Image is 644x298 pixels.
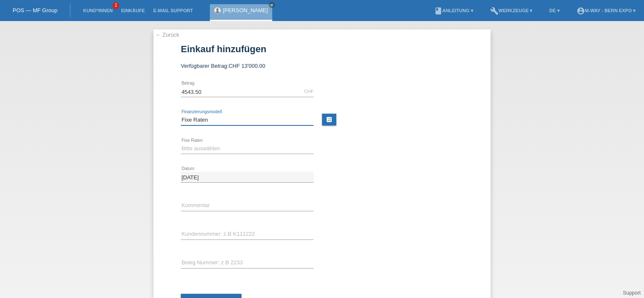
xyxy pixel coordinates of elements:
i: close [270,3,274,7]
a: Support [623,290,641,296]
span: 2 [113,2,119,9]
div: CHF [304,89,314,94]
a: close [269,2,275,8]
div: Verfügbarer Betrag: [181,63,463,69]
a: [PERSON_NAME] [223,7,268,13]
a: Kund*innen [79,8,117,13]
i: calculate [326,116,333,123]
i: account_circle [577,7,585,15]
i: build [490,7,499,15]
span: CHF 13'000.00 [228,63,265,69]
a: bookAnleitung ▾ [430,8,478,13]
a: ← Zurück [156,32,179,38]
a: buildWerkzeuge ▾ [486,8,537,13]
h1: Einkauf hinzufügen [181,44,463,54]
a: POS — MF Group [13,7,57,13]
a: Einkäufe [117,8,149,13]
i: book [434,7,443,15]
a: DE ▾ [545,8,563,13]
a: account_circlem-way - Bern Expo ▾ [572,8,640,13]
a: E-Mail Support [149,8,197,13]
a: calculate [322,114,336,125]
